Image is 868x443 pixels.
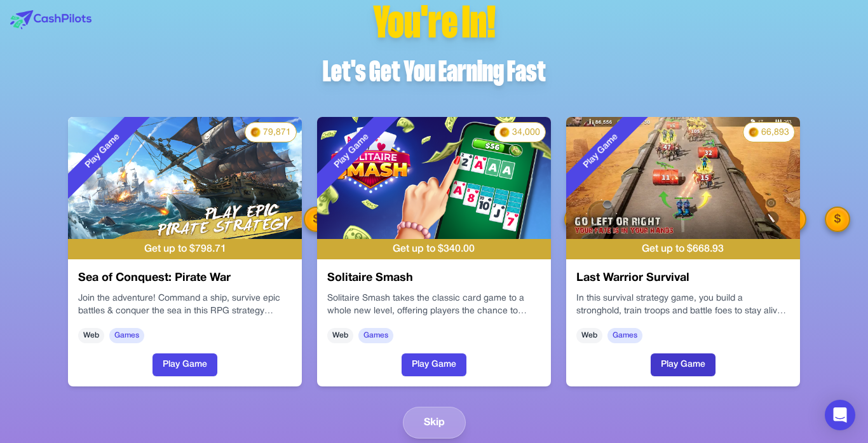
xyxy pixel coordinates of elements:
[327,269,541,287] h3: Solitaire Smash
[327,328,353,343] span: Web
[78,292,292,318] p: Join the adventure! Command a ship, survive epic battles & conquer the sea in this RPG strategy g...
[50,98,156,205] div: Play Game
[327,292,541,318] p: Solitaire Smash takes the classic card game to a whole new level, offering players the chance to ...
[68,239,302,259] div: Get up to $ 798.71
[512,126,540,139] span: 34,000
[749,127,759,137] img: PMs
[323,56,546,86] div: Let's Get You Earning Fast
[263,126,291,139] span: 79,871
[109,328,144,343] span: Games
[576,292,790,318] p: In this survival strategy game, you build a stronghold, train troops and battle foes to stay aliv...
[825,400,855,430] div: Open Intercom Messenger
[78,269,292,287] h3: Sea of Conquest: Pirate War
[607,328,642,343] span: Games
[576,328,602,343] span: Web
[10,10,92,29] img: CashPilots Logo
[153,353,217,376] button: Play Game
[299,98,405,205] div: Play Game
[499,127,510,137] img: PMs
[566,239,800,259] div: Get up to $ 668.93
[327,292,541,318] div: Win real money in exciting multiplayer [DOMAIN_NAME] in a secure, fair, and ad-free gaming enviro...
[250,127,261,137] img: PMs
[651,353,715,376] button: Play Game
[576,269,790,287] h3: Last Warrior Survival
[78,328,104,343] span: Web
[761,126,789,139] span: 66,893
[402,353,466,376] button: Play Game
[403,407,466,439] button: Skip
[317,239,551,259] div: Get up to $ 340.00
[548,98,654,205] div: Play Game
[358,328,393,343] span: Games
